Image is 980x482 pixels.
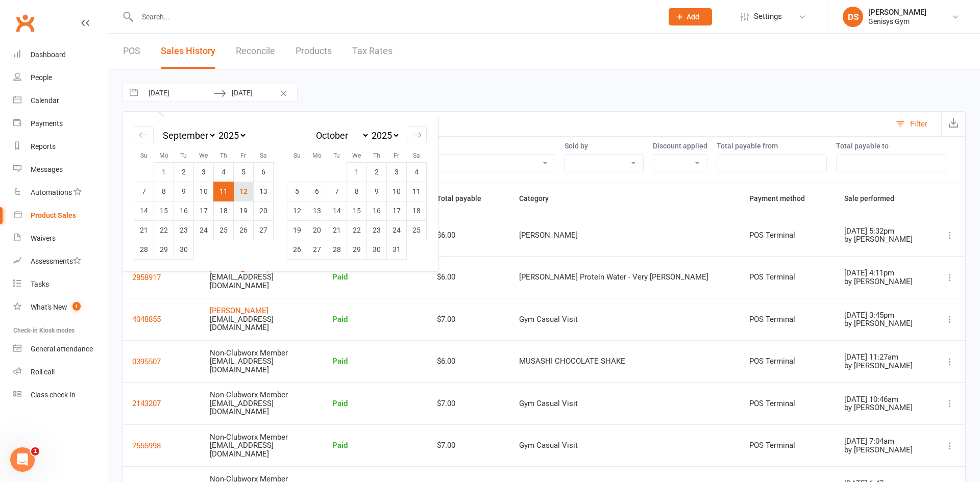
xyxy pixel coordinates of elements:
[180,152,187,159] small: Tu
[749,315,825,324] div: POS Terminal
[214,162,234,182] td: Choose Thursday, September 4, 2025 as your check-in date. It’s available.
[174,220,194,240] td: Choose Tuesday, September 23, 2025 as your check-in date. It’s available.
[891,112,941,136] button: Filter
[327,201,347,220] td: Choose Tuesday, October 14, 2025 as your check-in date. It’s available.
[13,338,108,361] a: General attendance kiosk mode
[199,152,208,159] small: We
[437,273,501,282] div: $6.00
[132,356,161,368] button: 0395507
[210,390,288,399] span: Non-Clubworx Member
[214,220,234,240] td: Choose Thursday, September 25, 2025 as your check-in date. It’s available.
[13,112,108,135] a: Payments
[210,315,302,332] div: [EMAIL_ADDRESS][DOMAIN_NAME]
[194,201,214,220] td: Choose Wednesday, September 17, 2025 as your check-in date. It’s available.
[327,240,347,259] td: Choose Tuesday, October 28, 2025 as your check-in date. It’s available.
[31,391,76,399] div: Class check-in
[407,162,427,182] td: Choose Saturday, October 4, 2025 as your check-in date. It’s available.
[332,357,419,366] div: Paid
[367,182,387,201] td: Choose Thursday, October 9, 2025 as your check-in date. It’s available.
[13,250,108,273] a: Assessments
[844,311,922,320] div: [DATE] 3:45pm
[154,182,174,201] td: Choose Monday, September 8, 2025 as your check-in date. It’s available.
[437,192,493,205] button: Total payable
[749,231,825,240] div: POS Terminal
[717,142,827,150] label: Total payable from
[519,315,731,324] div: Gym Casual Visit
[210,357,302,374] div: [EMAIL_ADDRESS][DOMAIN_NAME]
[10,447,35,472] iframe: Intercom live chat
[210,273,302,290] div: [EMAIL_ADDRESS][DOMAIN_NAME]
[122,117,438,271] div: Calendar
[437,441,501,450] div: $7.00
[287,240,307,259] td: Choose Sunday, October 26, 2025 as your check-in date. It’s available.
[210,306,268,315] a: [PERSON_NAME]
[347,201,367,220] td: Choose Wednesday, October 15, 2025 as your check-in date. It’s available.
[31,234,56,242] div: Waivers
[312,152,322,159] small: Mo
[387,182,407,201] td: Choose Friday, October 10, 2025 as your check-in date. It’s available.
[844,353,922,362] div: [DATE] 11:27am
[749,441,825,450] div: POS Terminal
[868,8,926,17] div: [PERSON_NAME]
[333,152,340,159] small: Tu
[437,399,501,408] div: $7.00
[13,158,108,181] a: Messages
[31,119,63,128] div: Payments
[13,181,108,204] a: Automations
[669,8,712,26] button: Add
[31,211,76,219] div: Product Sales
[332,273,419,282] div: Paid
[194,220,214,240] td: Choose Wednesday, September 24, 2025 as your check-in date. It’s available.
[260,152,267,159] small: Sa
[387,220,407,240] td: Choose Friday, October 24, 2025 as your check-in date. It’s available.
[13,66,108,89] a: People
[31,50,66,59] div: Dashboard
[367,240,387,259] td: Choose Thursday, October 30, 2025 as your check-in date. It’s available.
[226,84,297,102] input: To
[293,152,301,159] small: Su
[352,152,361,159] small: We
[31,368,55,376] div: Roll call
[134,220,154,240] td: Choose Sunday, September 21, 2025 as your check-in date. It’s available.
[510,183,741,214] th: Category
[519,273,731,282] div: [PERSON_NAME] Protein Water - Very [PERSON_NAME]
[134,201,154,220] td: Choose Sunday, September 14, 2025 as your check-in date. It’s available.
[519,441,731,450] div: Gym Casual Visit
[174,201,194,220] td: Choose Tuesday, September 16, 2025 as your check-in date. It’s available.
[437,231,501,240] div: $6.00
[394,152,399,159] small: Fr
[749,399,825,408] div: POS Terminal
[754,5,782,28] span: Settings
[296,34,332,69] a: Products
[844,446,922,454] div: by [PERSON_NAME]
[287,220,307,240] td: Choose Sunday, October 19, 2025 as your check-in date. It’s available.
[194,182,214,201] td: Choose Wednesday, September 10, 2025 as your check-in date. It’s available.
[437,194,493,202] span: Total payable
[844,277,922,286] div: by [PERSON_NAME]
[210,348,288,358] span: Non-Clubworx Member
[13,384,108,407] a: Class kiosk mode
[31,96,59,105] div: Calendar
[327,220,347,240] td: Choose Tuesday, October 21, 2025 as your check-in date. It’s available.
[347,220,367,240] td: Choose Wednesday, October 22, 2025 as your check-in date. It’s available.
[844,235,922,244] div: by [PERSON_NAME]
[174,182,194,201] td: Choose Tuesday, September 9, 2025 as your check-in date. It’s available.
[159,152,168,159] small: Mo
[210,441,302,458] div: [EMAIL_ADDRESS][DOMAIN_NAME]
[844,403,922,412] div: by [PERSON_NAME]
[154,240,174,259] td: Choose Monday, September 29, 2025 as your check-in date. It’s available.
[154,162,174,182] td: Choose Monday, September 1, 2025 as your check-in date. It’s available.
[307,182,327,201] td: Choose Monday, October 6, 2025 as your check-in date. It’s available.
[367,201,387,220] td: Choose Thursday, October 16, 2025 as your check-in date. It’s available.
[234,162,254,182] td: Choose Friday, September 5, 2025 as your check-in date. It’s available.
[307,201,327,220] td: Choose Monday, October 13, 2025 as your check-in date. It’s available.
[254,220,274,240] td: Choose Saturday, September 27, 2025 as your check-in date. It’s available.
[154,220,174,240] td: Choose Monday, September 22, 2025 as your check-in date. It’s available.
[214,182,234,201] td: Selected as start date. Thursday, September 11, 2025
[287,182,307,201] td: Choose Sunday, October 5, 2025 as your check-in date. It’s available.
[387,201,407,220] td: Choose Friday, October 17, 2025 as your check-in date. It’s available.
[134,240,154,259] td: Choose Sunday, September 28, 2025 as your check-in date. It’s available.
[407,220,427,240] td: Choose Saturday, October 25, 2025 as your check-in date. It’s available.
[275,83,292,103] button: Clear Dates
[220,152,227,159] small: Th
